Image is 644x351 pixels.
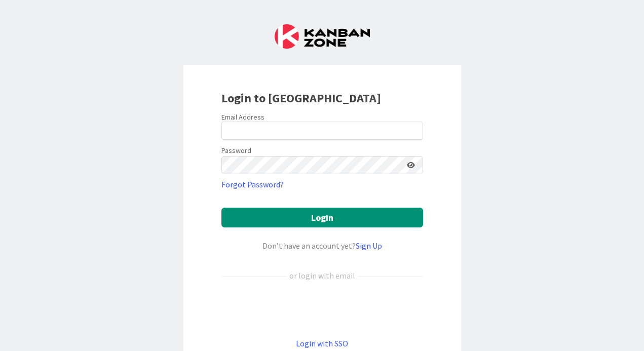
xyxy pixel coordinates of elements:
[221,145,251,156] label: Password
[221,208,423,227] button: Login
[296,338,348,348] a: Login with SSO
[221,90,381,106] b: Login to [GEOGRAPHIC_DATA]
[287,269,358,282] div: or login with email
[275,24,370,49] img: Kanban Zone
[356,241,382,251] a: Sign Up
[221,178,284,190] a: Forgot Password?
[221,112,264,122] label: Email Address
[216,298,428,321] iframe: Sign in with Google Button
[221,240,423,252] div: Don’t have an account yet?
